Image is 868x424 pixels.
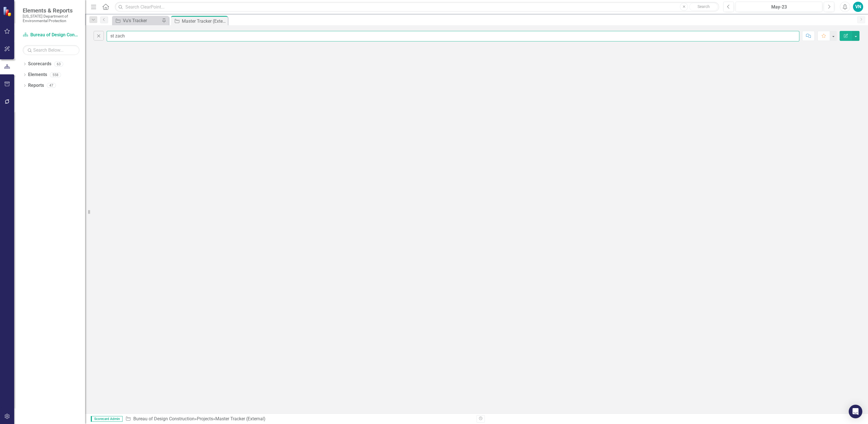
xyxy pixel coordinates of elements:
span: Elements & Reports [23,7,79,14]
span: Scorecard Admin [91,416,123,422]
a: Bureau of Design Construction [23,32,79,38]
div: 63 [54,62,63,66]
div: Master Tracker (External) [215,416,266,421]
a: Bureau of Design Construction [133,416,195,421]
a: Scorecards [28,61,51,67]
a: Reports [28,82,44,89]
input: Find in Master Tracker (External)... [107,31,799,41]
span: Search [698,4,710,9]
small: [US_STATE] Department of Environmental Protection [23,14,79,23]
input: Search Below... [23,45,79,55]
img: ClearPoint Strategy [3,6,13,16]
a: Projects [197,416,213,421]
button: May-23 [736,2,822,12]
div: Master Tracker (External) [182,18,226,25]
div: 558 [50,72,61,77]
a: Vu's Tracker [113,17,160,24]
a: Elements [28,72,47,78]
button: VN [853,2,863,12]
div: May-23 [738,4,820,11]
div: 47 [47,83,56,88]
div: » » [125,416,472,422]
input: Search ClearPoint... [115,2,719,12]
button: Search [689,3,718,11]
div: Open Intercom Messenger [849,405,862,418]
div: Vu's Tracker [123,17,160,24]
